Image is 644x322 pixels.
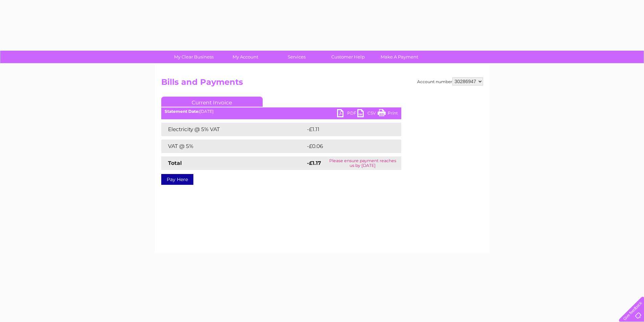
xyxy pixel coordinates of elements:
a: CSV [357,109,378,119]
a: PDF [337,109,357,119]
a: My Clear Business [166,51,222,63]
td: Electricity @ 5% VAT [161,123,305,136]
strong: -£1.17 [307,160,321,166]
a: Customer Help [320,51,376,63]
div: [DATE] [161,109,401,114]
strong: Total [168,160,182,166]
a: Pay Here [161,174,193,185]
a: Make A Payment [372,51,427,63]
a: Services [269,51,325,63]
td: Please ensure payment reaches us by [DATE] [324,156,401,170]
b: Statement Date: [165,109,199,114]
td: -£0.06 [305,140,387,153]
a: My Account [217,51,273,63]
a: Current Invoice [161,97,263,107]
div: Account number [417,77,483,85]
td: VAT @ 5% [161,140,305,153]
h2: Bills and Payments [161,77,483,90]
a: Print [378,109,398,119]
td: -£1.11 [305,123,384,136]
